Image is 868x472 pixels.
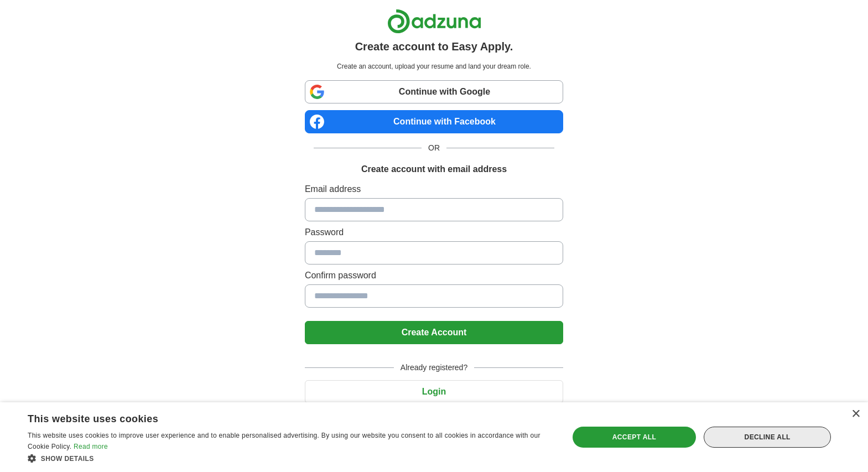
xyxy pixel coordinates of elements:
a: Continue with Google [305,80,563,103]
span: Already registered? [394,362,474,374]
span: Show details [41,455,94,463]
a: Continue with Facebook [305,110,563,133]
p: Create an account, upload your resume and land your dream role. [307,61,561,71]
h1: Create account to Easy Apply. [355,38,513,55]
label: Password [305,226,563,239]
span: OR [422,142,446,154]
button: Create Account [305,321,563,344]
h1: Create account with email address [361,163,507,176]
div: Close [851,410,860,418]
img: Adzuna logo [387,9,481,34]
button: Login [305,380,563,403]
div: Show details [28,453,552,464]
a: Login [305,387,563,396]
label: Confirm password [305,269,563,282]
span: This website uses cookies to improve user experience and to enable personalised advertising. By u... [28,432,540,450]
div: Decline all [704,427,831,448]
div: This website uses cookies [28,409,524,426]
div: Accept all [573,427,697,448]
a: Read more, opens a new window [74,443,108,450]
label: Email address [305,183,563,196]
